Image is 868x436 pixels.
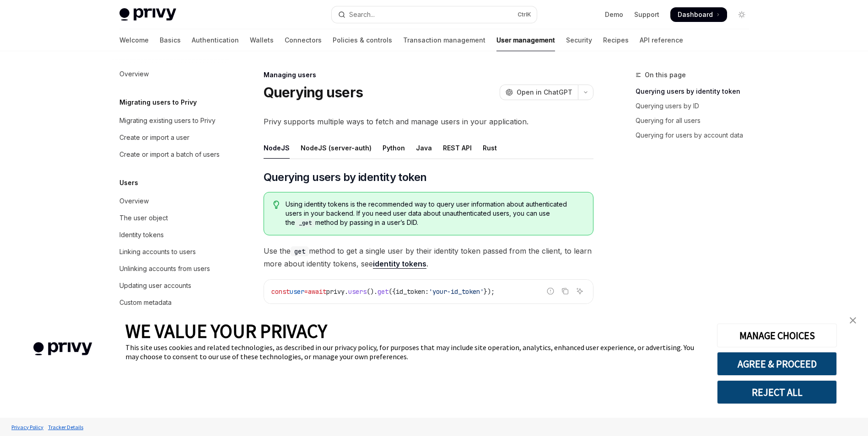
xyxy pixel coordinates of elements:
[634,10,659,19] a: Support
[119,177,138,188] h5: Users
[290,287,304,296] span: user
[678,10,713,19] span: Dashboard
[160,29,181,51] a: Basics
[250,29,274,51] a: Wallets
[734,7,749,22] button: Toggle dark mode
[670,7,727,22] a: Dashboard
[112,129,229,146] a: Create or import a user
[119,213,168,223] div: The user object
[636,99,756,113] a: Querying users by ID
[429,287,484,296] span: 'your-id_token'
[605,10,623,19] a: Demo
[844,311,862,330] a: close banner
[636,113,756,128] a: Querying for all users
[301,137,372,159] div: NodeJS (server-auth)
[636,128,756,143] a: Querying for users by account data
[119,246,196,257] div: Linking accounts to users
[119,97,197,108] h5: Migrating users to Privy
[403,29,485,51] a: Transaction management
[345,287,348,296] span: .
[333,29,392,51] a: Policies & controls
[192,29,239,51] a: Authentication
[119,8,176,21] img: light logo
[332,6,537,23] button: Open search
[112,193,229,209] a: Overview
[640,29,683,51] a: API reference
[326,287,345,296] span: privy
[112,294,229,311] a: Custom metadata
[500,85,578,100] button: Open in ChatGPT
[484,287,495,296] span: });
[125,343,703,361] div: This site uses cookies and related technologies, as described in our privacy policy, for purposes...
[574,285,586,297] button: Ask AI
[112,66,229,82] a: Overview
[566,29,592,51] a: Security
[119,196,149,207] div: Overview
[559,285,571,297] button: Copy the contents from the code block
[46,419,86,435] a: Tracker Details
[112,277,229,294] a: Updating user accounts
[383,137,405,159] div: Python
[483,137,497,159] div: Rust
[349,9,375,20] div: Search...
[119,263,210,274] div: Unlinking accounts from users
[125,319,327,343] span: WE VALUE YOUR PRIVACY
[285,29,322,51] a: Connectors
[119,149,220,160] div: Create or import a batch of users
[9,419,46,435] a: Privacy Policy
[112,244,229,260] a: Linking accounts to users
[295,218,315,228] code: _get
[373,259,426,269] a: identity tokens
[264,84,363,101] h1: Querying users
[603,29,629,51] a: Recipes
[119,229,164,240] div: Identity tokens
[850,317,856,324] img: close banner
[112,227,229,243] a: Identity tokens
[367,287,377,296] span: ().
[545,285,556,297] button: Report incorrect code
[112,210,229,226] a: The user object
[308,287,326,296] span: await
[119,132,189,143] div: Create or import a user
[717,324,837,347] button: MANAGE CHOICES
[291,246,309,256] code: get
[636,84,756,99] a: Querying users by identity token
[264,115,593,128] span: Privy supports multiple ways to fetch and manage users in your application.
[264,245,593,270] span: Use the method to get a single user by their identity token passed from the client, to learn more...
[496,29,555,51] a: User management
[348,287,367,296] span: users
[119,297,172,308] div: Custom metadata
[717,380,837,404] button: REJECT ALL
[286,200,583,228] span: Using identity tokens is the recommended way to query user information about authenticated users ...
[271,287,290,296] span: const
[264,70,593,80] div: Managing users
[416,137,432,159] div: Java
[645,69,686,80] span: On this page
[112,146,229,163] a: Create or import a batch of users
[443,137,472,159] div: REST API
[517,88,572,97] span: Open in ChatGPT
[518,11,531,18] span: Ctrl K
[377,287,388,296] span: get
[396,287,429,296] span: id_token:
[717,352,837,376] button: AGREE & PROCEED
[119,280,191,291] div: Updating user accounts
[388,287,396,296] span: ({
[119,69,149,80] div: Overview
[112,261,229,277] a: Unlinking accounts from users
[14,329,112,369] img: company logo
[119,29,149,51] a: Welcome
[112,112,229,129] a: Migrating existing users to Privy
[264,137,290,159] div: NodeJS
[264,170,427,185] span: Querying users by identity token
[119,115,216,126] div: Migrating existing users to Privy
[273,201,280,209] svg: Tip
[304,287,308,296] span: =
